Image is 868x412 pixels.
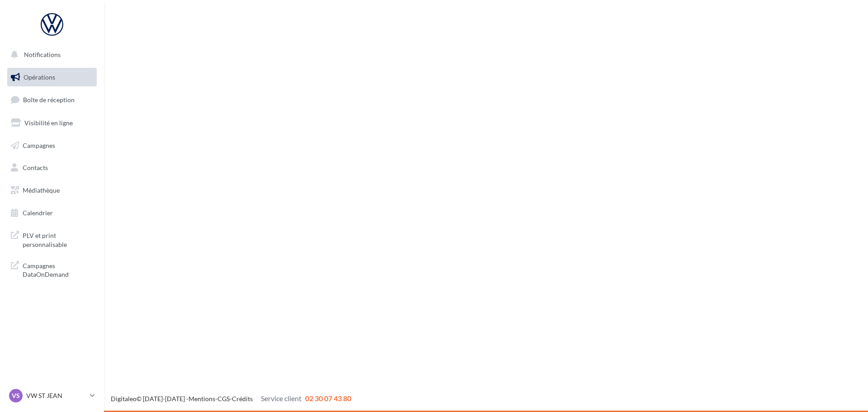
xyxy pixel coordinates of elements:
[23,229,93,249] span: PLV et print personnalisable
[23,141,55,149] span: Campagnes
[189,395,215,403] a: Mentions
[24,119,73,127] span: Visibilité en ligne
[24,51,61,58] span: Notifications
[305,394,351,403] span: 02 30 07 43 80
[24,73,55,81] span: Opérations
[5,114,99,133] a: Visibilité en ligne
[217,395,230,403] a: CGS
[5,68,99,87] a: Opérations
[111,395,351,403] span: © [DATE]-[DATE] - - -
[5,226,99,252] a: PLV et print personnalisable
[5,90,99,109] a: Boîte de réception
[232,395,253,403] a: Crédits
[23,260,93,279] span: Campagnes DataOnDemand
[5,181,99,200] a: Médiathèque
[261,394,302,403] span: Service client
[12,391,20,400] span: VS
[111,395,137,403] a: Digitaleo
[23,186,60,194] span: Médiathèque
[23,96,75,104] span: Boîte de réception
[5,158,99,177] a: Contacts
[23,209,53,217] span: Calendrier
[7,387,97,404] a: VS VW ST JEAN
[5,136,99,155] a: Campagnes
[26,391,86,400] p: VW ST JEAN
[5,204,99,223] a: Calendrier
[23,164,48,171] span: Contacts
[5,45,95,64] button: Notifications
[5,256,99,283] a: Campagnes DataOnDemand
